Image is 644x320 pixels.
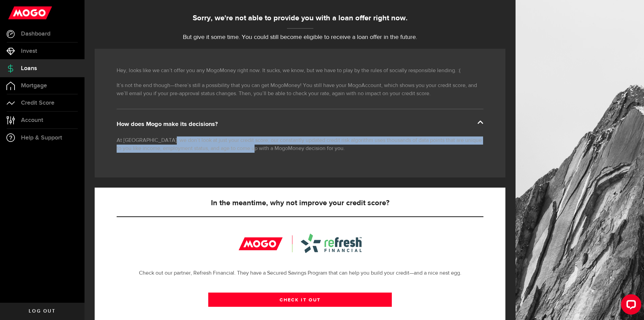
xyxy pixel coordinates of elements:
span: Credit Score [21,100,54,106]
p: But give it some time. You could still become eligible to receive a loan offer in the future. [95,33,505,42]
iframe: LiveChat chat widget [616,292,644,320]
p: It’s not the end though—there’s still a possibility that you can get MogoMoney! You still have yo... [117,82,483,98]
h5: In the meantime, why not improve your credit score? [117,199,483,207]
span: Loans [21,65,37,71]
span: Account [21,117,43,123]
div: How does Mogo make its decisions? [117,120,483,128]
p: Hey, looks like we can’t offer you any MogoMoney right now. It sucks, we know, but we have to pla... [117,67,483,75]
p: Check out our partner, Refresh Financial. They have a Secured Savings Program that can help you b... [117,269,483,277]
div: Sorry, we're not able to provide you with a loan offer right now. [95,13,505,24]
span: Mortgage [21,83,47,89]
span: Log out [29,309,55,314]
span: Invest [21,48,37,54]
a: CHECK IT OUT [208,293,392,307]
span: Dashboard [21,31,50,37]
span: Help & Support [21,135,62,141]
p: At [GEOGRAPHIC_DATA], we don’t look at just your credit score; our constantly updated credit risk... [117,136,483,153]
